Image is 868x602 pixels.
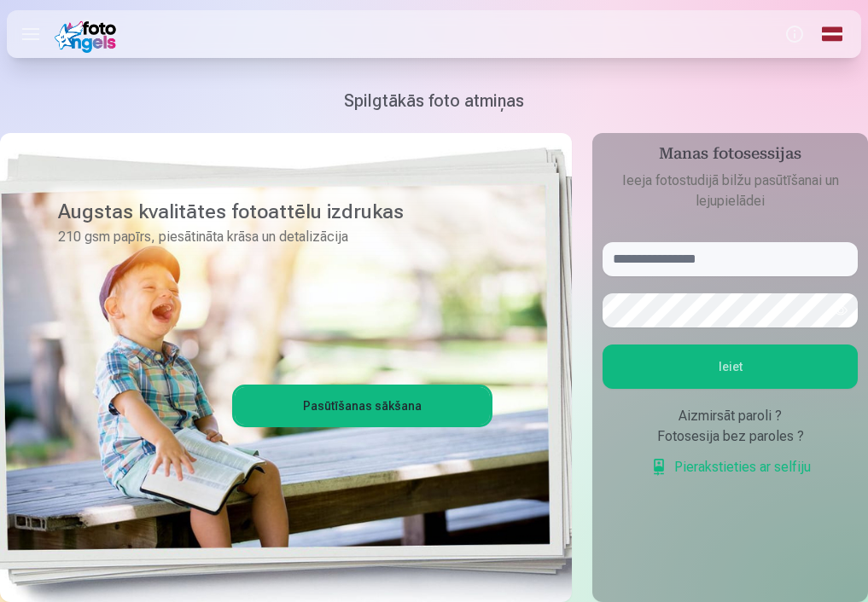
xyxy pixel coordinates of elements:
button: Ieiet [603,344,858,389]
a: Pasūtīšanas sākšana [235,387,490,425]
img: /fa1 [55,15,122,53]
h3: Augstas kvalitātes fotoattēlu izdrukas [58,198,480,225]
a: Pierakstieties ar selfiju [650,457,811,478]
a: Global [813,10,851,58]
p: Ieeja fotostudijā bilžu pasūtīšanai un lejupielādei [603,171,858,211]
div: Aizmirsāt paroli ? [603,406,858,426]
button: Info [776,10,813,58]
h4: Manas fotosessijas [603,143,858,171]
div: Fotosesija bez paroles ? [603,426,858,447]
p: 210 gsm papīrs, piesātināta krāsa un detalizācija [58,225,480,249]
